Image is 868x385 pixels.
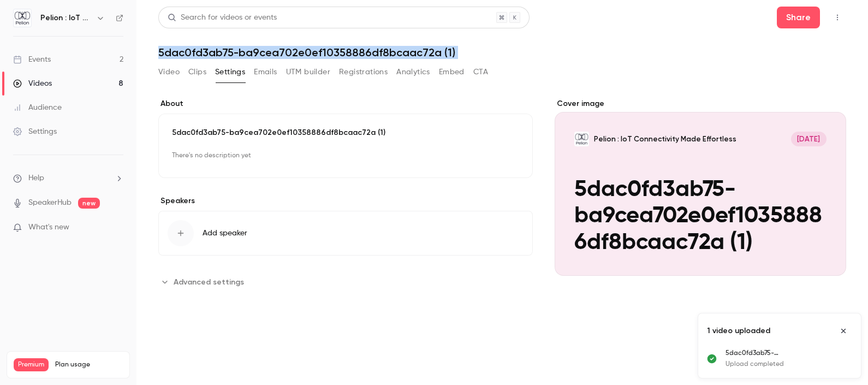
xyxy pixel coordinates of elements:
[78,198,100,209] span: new
[707,325,770,336] p: 1 video uploaded
[28,222,69,233] span: What's new
[158,273,533,291] section: Advanced settings
[835,322,852,340] button: Close uploads list
[158,63,180,81] button: Video
[555,98,846,109] label: Cover image
[726,359,845,369] p: Upload completed
[158,211,533,256] button: Add speaker
[158,98,533,109] label: About
[158,196,533,206] label: Speakers
[473,63,488,81] button: CTA
[14,9,31,27] img: Pelion : IoT Connectivity Made Effortless
[726,348,845,358] p: 5dac0fd3ab75-ba9cea702e0ef10358886df8bcaac72a (1)
[172,147,519,164] p: There's no description yet
[286,63,330,81] button: UTM builder
[829,9,846,26] button: Top Bar Actions
[215,63,245,81] button: Settings
[55,360,123,369] span: Plan usage
[13,102,62,113] div: Audience
[168,12,277,23] div: Search for videos or events
[555,98,846,276] section: Cover image
[13,54,51,65] div: Events
[40,13,92,23] h6: Pelion : IoT Connectivity Made Effortless
[203,228,247,239] span: Add speaker
[172,127,519,138] p: 5dac0fd3ab75-ba9cea702e0ef10358886df8bcaac72a (1)
[13,126,57,137] div: Settings
[13,78,52,89] div: Videos
[339,63,388,81] button: Registrations
[396,63,430,81] button: Analytics
[188,63,206,81] button: Clips
[28,197,72,209] a: SpeakerHub
[28,173,44,184] span: Help
[254,63,277,81] button: Emails
[158,273,251,291] button: Advanced settings
[13,173,123,184] li: help-dropdown-opener
[110,223,123,233] iframe: Noticeable Trigger
[698,348,861,378] ul: Uploads list
[158,46,846,59] h1: 5dac0fd3ab75-ba9cea702e0ef10358886df8bcaac72a (1)
[439,63,465,81] button: Embed
[777,7,820,28] button: Share
[14,358,49,371] span: Premium
[174,276,244,288] span: Advanced settings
